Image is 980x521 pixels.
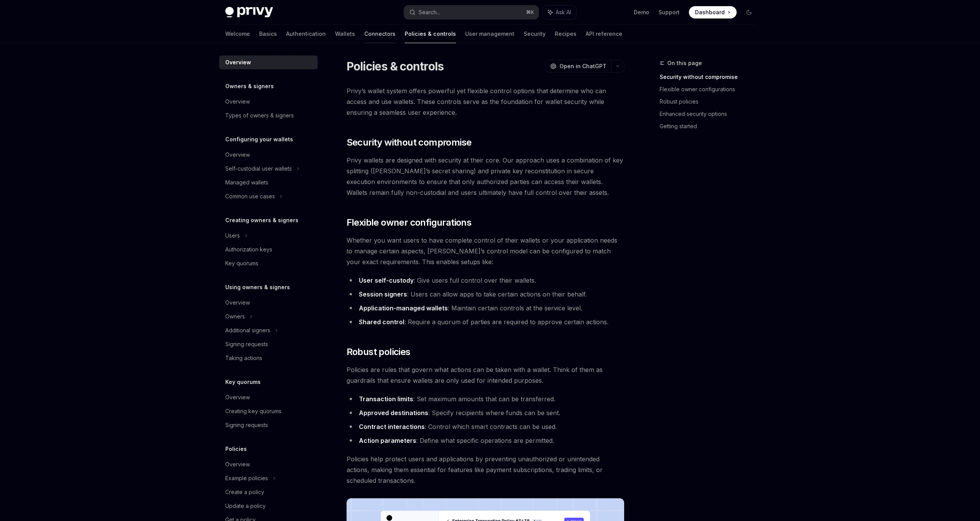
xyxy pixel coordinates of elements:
h1: Policies & controls [347,59,444,73]
div: Taking actions [225,353,262,363]
strong: Approved destinations [359,409,428,417]
div: Self-custodial user wallets [225,164,292,173]
div: Key quorums [225,259,258,268]
div: Overview [225,298,250,307]
a: Wallets [335,25,355,43]
div: Update a policy [225,501,266,511]
span: Privy’s wallet system offers powerful yet flexible control options that determine who can access ... [347,85,624,118]
button: Toggle dark mode [743,6,755,18]
div: Creating key quorums [225,407,281,416]
span: ⌘ K [526,9,534,15]
img: dark logo [225,7,273,18]
a: Signing requests [219,337,318,351]
a: Taking actions [219,351,318,365]
strong: User self-custody [359,276,414,284]
div: Additional signers [225,326,270,335]
li: : Require a quorum of parties are required to approve certain actions. [347,317,624,327]
a: API reference [586,25,622,43]
strong: Contract interactions [359,423,425,431]
strong: Action parameters [359,437,416,444]
a: Creating key quorums [219,404,318,418]
li: : Specify recipients where funds can be sent. [347,407,624,418]
span: Robust policies [347,346,410,358]
h5: Policies [225,444,247,454]
a: Authentication [286,25,326,43]
a: Security without compromise [660,71,761,83]
a: Basics [259,25,277,43]
li: : Maintain certain controls at the service level. [347,303,624,313]
span: Dashboard [695,8,725,16]
a: Create a policy [219,485,318,499]
a: Types of owners & signers [219,109,318,122]
div: Overview [225,150,250,159]
a: User management [465,25,514,43]
a: Flexible owner configurations [660,83,761,95]
div: Types of owners & signers [225,111,294,120]
li: : Control which smart contracts can be used. [347,421,624,432]
h5: Creating owners & signers [225,216,298,225]
a: Authorization keys [219,243,318,256]
div: Managed wallets [225,178,268,187]
div: Users [225,231,240,240]
a: Policies & controls [405,25,456,43]
a: Overview [219,390,318,404]
a: Signing requests [219,418,318,432]
a: Overview [219,148,318,162]
strong: Shared control [359,318,404,326]
a: Key quorums [219,256,318,270]
div: Signing requests [225,420,268,430]
div: Overview [225,393,250,402]
div: Authorization keys [225,245,272,254]
div: Overview [225,97,250,106]
a: Getting started [660,120,761,132]
a: Demo [634,8,649,16]
strong: Transaction limits [359,395,413,403]
span: Policies help protect users and applications by preventing unauthorized or unintended actions, ma... [347,454,624,486]
div: Common use cases [225,192,275,201]
a: Recipes [555,25,576,43]
span: Security without compromise [347,136,472,149]
a: Overview [219,95,318,109]
span: Ask AI [556,8,571,16]
div: Example policies [225,474,268,483]
a: Update a policy [219,499,318,513]
div: Overview [225,58,251,67]
a: Overview [219,296,318,310]
button: Open in ChatGPT [545,60,611,73]
a: Welcome [225,25,250,43]
span: Policies are rules that govern what actions can be taken with a wallet. Think of them as guardrai... [347,364,624,386]
a: Dashboard [689,6,737,18]
div: Signing requests [225,340,268,349]
h5: Key quorums [225,377,261,387]
button: Ask AI [543,5,576,19]
span: Open in ChatGPT [560,62,606,70]
div: Owners [225,312,245,321]
span: Privy wallets are designed with security at their core. Our approach uses a combination of key sp... [347,155,624,198]
a: Overview [219,55,318,69]
div: Overview [225,460,250,469]
button: Search...⌘K [404,5,539,19]
strong: Application-managed wallets [359,304,448,312]
span: Flexible owner configurations [347,216,472,229]
a: Connectors [364,25,395,43]
li: : Give users full control over their wallets. [347,275,624,286]
a: Support [658,8,680,16]
h5: Using owners & signers [225,283,290,292]
a: Managed wallets [219,176,318,189]
strong: Session signers [359,290,407,298]
a: Overview [219,457,318,471]
a: Robust policies [660,95,761,108]
h5: Configuring your wallets [225,135,293,144]
li: : Define what specific operations are permitted. [347,435,624,446]
span: Whether you want users to have complete control of their wallets or your application needs to man... [347,235,624,267]
a: Enhanced security options [660,108,761,120]
li: : Users can allow apps to take certain actions on their behalf. [347,289,624,300]
div: Search... [419,8,440,17]
h5: Owners & signers [225,82,274,91]
div: Create a policy [225,487,264,497]
li: : Set maximum amounts that can be transferred. [347,394,624,404]
a: Security [524,25,546,43]
span: On this page [667,59,702,68]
